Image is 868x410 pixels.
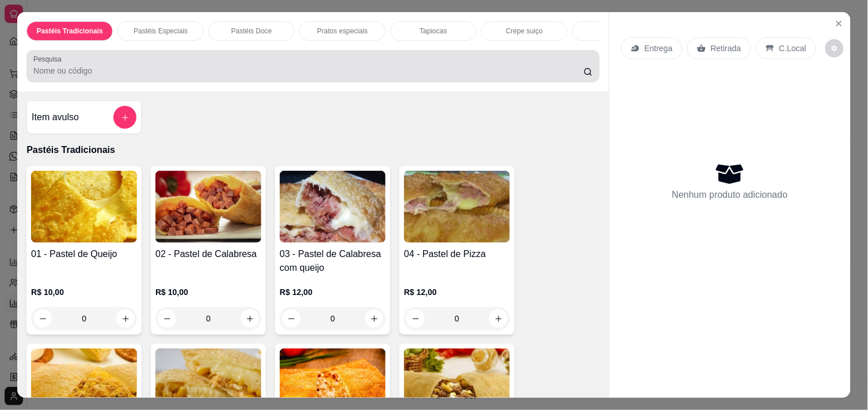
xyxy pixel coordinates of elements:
[404,247,510,261] h4: 04 - Pastel de Pizza
[825,39,844,58] button: decrease-product-quantity
[779,43,806,54] p: C.Local
[404,286,510,298] p: R$ 12,00
[420,26,447,36] p: Tapiocas
[155,286,261,298] p: R$ 10,00
[280,247,386,275] h4: 03 - Pastel de Calabresa com queijo
[36,26,102,36] p: Pastéis Tradicionais
[317,26,368,36] p: Pratos especiais
[280,171,386,243] img: product-image
[280,286,386,298] p: R$ 12,00
[26,143,600,157] p: Pastéis Tradicionais
[711,43,741,54] p: Retirada
[113,106,136,129] button: add-separate-item
[33,65,584,76] input: Pesquisa
[155,171,261,243] img: product-image
[645,43,673,54] p: Entrega
[830,14,848,33] button: Close
[231,26,272,36] p: Pastéis Doce
[32,110,79,124] h4: Item avulso
[404,171,510,243] img: product-image
[31,247,137,261] h4: 01 - Pastel de Queijo
[31,286,137,298] p: R$ 10,00
[33,54,66,64] label: Pesquisa
[155,247,261,261] h4: 02 - Pastel de Calabresa
[31,171,137,243] img: product-image
[506,26,543,36] p: Crepe suiço
[672,188,788,202] p: Nenhum produto adicionado
[134,26,188,36] p: Pastéis Especiais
